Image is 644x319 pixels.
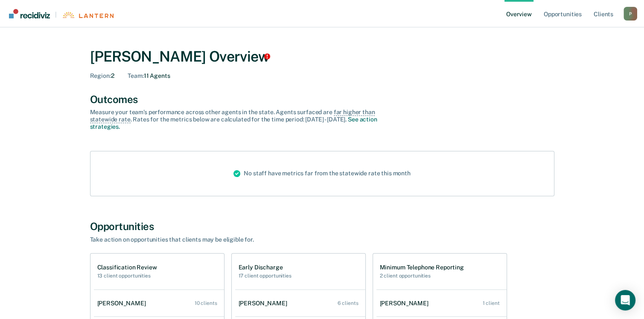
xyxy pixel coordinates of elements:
[90,109,389,130] div: Measure your team’s performance across other agent s in the state. Agent s surfaced are . Rates f...
[97,273,157,279] h2: 13 client opportunities
[376,291,507,316] a: [PERSON_NAME] 1 client
[380,264,464,271] h1: Minimum Telephone Reporting
[90,48,554,65] div: [PERSON_NAME] Overview
[97,300,149,307] div: [PERSON_NAME]
[90,236,389,243] div: Take action on opportunities that clients may be eligible for.
[227,151,417,196] div: No staff have metrics far from the statewide rate this month
[62,12,114,18] img: Lantern
[90,93,554,106] div: Outcomes
[128,72,170,80] div: 11 Agents
[90,116,377,130] a: See action strategies.
[338,300,358,306] div: 6 clients
[239,300,291,307] div: [PERSON_NAME]
[97,264,157,271] h1: Classification Review
[9,9,50,18] img: Recidiviz
[380,300,432,307] div: [PERSON_NAME]
[624,7,637,21] button: Profile dropdown button
[50,11,62,18] span: |
[90,72,111,79] span: Region :
[239,273,291,279] h2: 17 client opportunities
[90,109,375,123] span: far higher than statewide rate
[239,264,291,271] h1: Early Discharge
[624,7,637,21] div: P
[615,290,635,310] div: Open Intercom Messenger
[128,72,143,79] span: Team :
[90,220,554,233] div: Opportunities
[94,291,224,316] a: [PERSON_NAME] 10 clients
[90,72,114,80] div: 2
[235,291,365,316] a: [PERSON_NAME] 6 clients
[482,300,499,306] div: 1 client
[380,273,464,279] h2: 2 client opportunities
[195,300,217,306] div: 10 clients
[263,53,271,60] div: Tooltip anchor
